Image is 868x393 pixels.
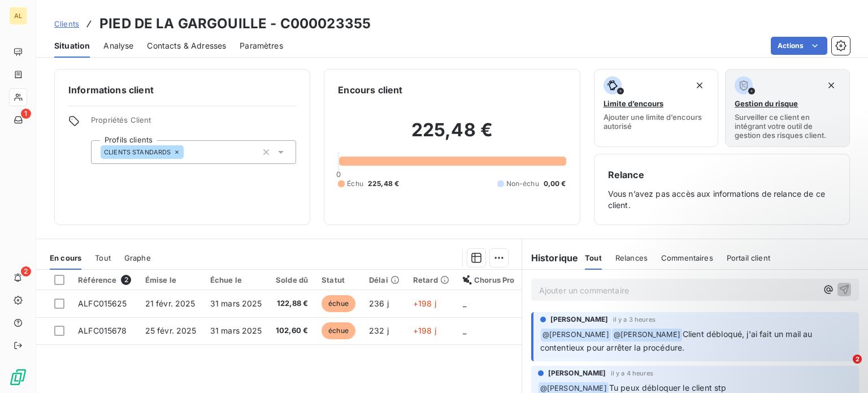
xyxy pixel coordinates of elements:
span: 2 [121,275,131,285]
span: Échu [347,179,363,189]
span: @ [PERSON_NAME] [612,329,682,342]
span: Portail client [727,253,770,262]
div: AL [9,7,27,25]
span: il y a 4 heures [611,370,653,377]
button: Gestion du risqueSurveiller ce client en intégrant votre outil de gestion des risques client. [725,69,850,147]
span: _ [463,299,466,308]
span: Clients [54,19,79,28]
span: Surveiller ce client en intégrant votre outil de gestion des risques client. [735,113,840,140]
div: Délai [369,275,400,284]
span: Tu peux débloquer le client stp [609,383,727,392]
span: +198 j [413,299,436,308]
span: Non-échu [506,179,539,189]
span: Situation [54,40,90,51]
span: 1 [21,109,31,119]
h2: 225,48 € [338,119,566,153]
span: Gestion du risque [735,99,798,108]
span: ALFC015678 [78,326,127,335]
span: échue [322,295,355,312]
span: [PERSON_NAME] [550,314,609,325]
span: Limite d’encours [604,99,663,108]
div: Référence [78,275,132,285]
button: Actions [771,37,827,55]
span: échue [322,322,355,339]
span: @ [PERSON_NAME] [541,329,611,342]
span: _ [463,326,466,335]
span: Commentaires [661,253,713,262]
span: Tout [585,253,602,262]
span: 0,00 € [544,179,566,189]
h3: PIED DE LA GARGOUILLE - C000023355 [99,14,371,34]
span: Paramètres [240,40,283,51]
div: Échue le [210,275,262,284]
iframe: Intercom notifications message [642,283,868,362]
span: 2 [853,355,862,364]
span: 236 j [369,299,389,308]
div: Statut [322,275,355,284]
a: Clients [54,18,79,29]
span: 225,48 € [368,179,399,189]
span: Graphe [124,253,151,262]
div: Solde dû [276,275,308,284]
span: 2 [21,266,31,277]
span: 122,88 € [276,298,308,309]
span: ALFC015625 [78,299,127,308]
span: Propriétés Client [91,115,296,131]
span: Tout [95,253,111,262]
span: 21 févr. 2025 [145,299,196,308]
h6: Historique [522,251,579,265]
span: il y a 3 heures [613,316,656,323]
span: En cours [50,253,81,262]
iframe: Intercom live chat [830,355,857,382]
input: Ajouter une valeur [184,147,193,157]
button: Limite d’encoursAjouter une limite d’encours autorisé [594,69,719,147]
span: 31 mars 2025 [210,299,262,308]
div: Retard [413,275,449,284]
span: 0 [336,170,341,179]
div: Émise le [145,275,197,284]
h6: Relance [608,168,836,182]
span: Relances [615,253,648,262]
span: CLIENTS STANDARDS [104,149,171,156]
span: 232 j [369,326,389,335]
h6: Informations client [68,83,296,97]
span: Ajouter une limite d’encours autorisé [604,113,709,131]
span: 25 févr. 2025 [145,326,197,335]
div: Chorus Pro [463,275,515,284]
img: Logo LeanPay [9,368,27,386]
span: Contacts & Adresses [147,40,226,51]
span: 31 mars 2025 [210,326,262,335]
h6: Encours client [338,83,402,97]
span: Client débloqué, j'ai fait un mail au contentieux pour arrêter la procédure. [540,329,815,352]
span: Analyse [103,40,133,51]
div: Vous n’avez pas accès aux informations de relance de ce client. [608,168,836,211]
span: 102,60 € [276,325,308,336]
span: +198 j [413,326,436,335]
span: [PERSON_NAME] [548,368,606,378]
